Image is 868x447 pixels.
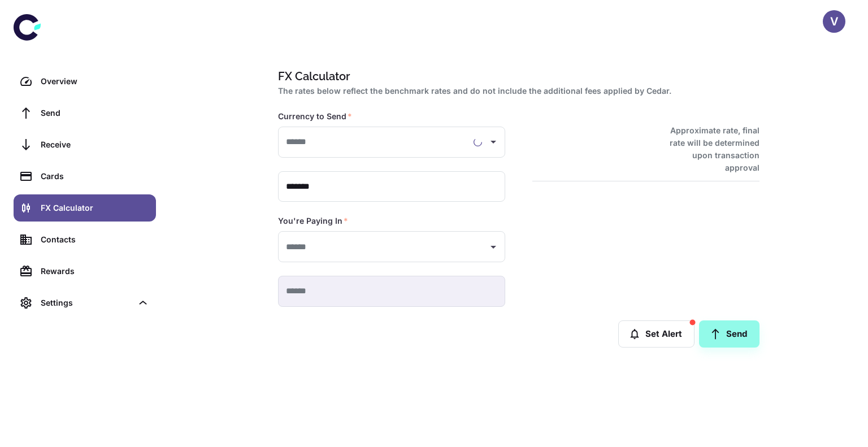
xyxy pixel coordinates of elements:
[278,111,352,122] label: Currency to Send
[41,107,149,119] div: Send
[14,289,156,316] div: Settings
[14,258,156,285] a: Rewards
[278,215,348,227] label: You're Paying In
[14,194,156,222] a: FX Calculator
[485,239,501,255] button: Open
[14,163,156,190] a: Cards
[14,131,156,158] a: Receive
[41,297,132,309] div: Settings
[41,75,149,88] div: Overview
[41,265,149,277] div: Rewards
[14,99,156,127] a: Send
[41,138,149,151] div: Receive
[278,68,755,85] h1: FX Calculator
[41,202,149,214] div: FX Calculator
[14,68,156,95] a: Overview
[41,233,149,246] div: Contacts
[699,320,759,348] a: Send
[823,10,845,33] button: V
[618,320,695,348] button: Set Alert
[14,226,156,253] a: Contacts
[657,124,759,174] h6: Approximate rate, final rate will be determined upon transaction approval
[485,134,501,150] button: Open
[41,170,149,183] div: Cards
